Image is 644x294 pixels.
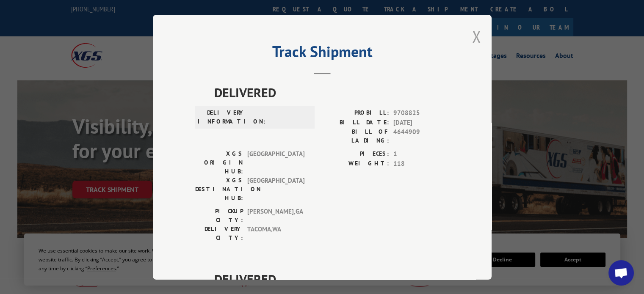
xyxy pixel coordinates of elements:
[322,159,389,168] label: WEIGHT:
[214,269,449,289] span: DELIVERED
[393,149,449,159] span: 1
[322,127,389,145] label: BILL OF LADING:
[608,260,634,286] div: Open chat
[393,127,449,145] span: 4644909
[195,149,243,176] label: XGS ORIGIN HUB:
[247,225,304,242] span: TACOMA , WA
[247,176,304,203] span: [GEOGRAPHIC_DATA]
[322,149,389,159] label: PIECES:
[195,46,449,62] h2: Track Shipment
[393,108,449,118] span: 9708825
[195,176,243,203] label: XGS DESTINATION HUB:
[247,149,304,176] span: [GEOGRAPHIC_DATA]
[322,118,389,127] label: BILL DATE:
[393,118,449,127] span: [DATE]
[198,108,246,126] label: DELIVERY INFORMATION:
[214,83,449,102] span: DELIVERED
[472,25,481,48] button: Close modal
[322,108,389,118] label: PROBILL:
[195,207,243,225] label: PICKUP CITY:
[393,159,449,168] span: 118
[195,225,243,242] label: DELIVERY CITY:
[247,207,304,225] span: [PERSON_NAME] , GA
